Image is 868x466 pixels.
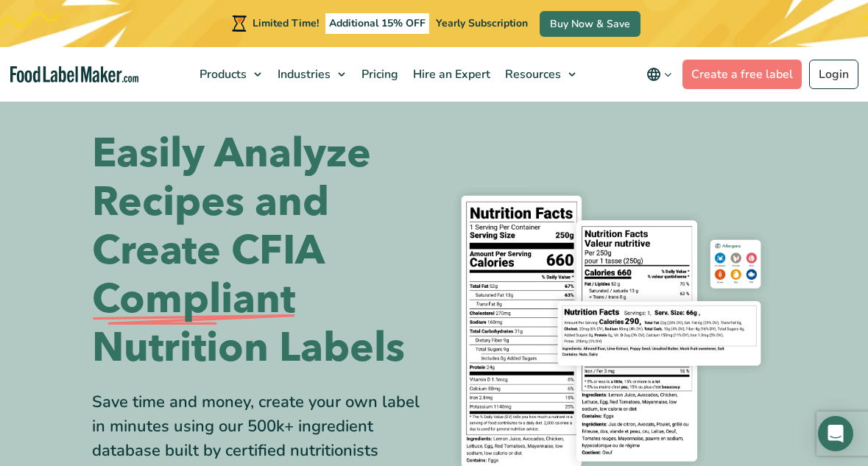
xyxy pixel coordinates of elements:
span: Resources [501,66,562,82]
h1: Easily Analyze Recipes and Create CFIA Nutrition Labels [92,130,423,373]
a: Pricing [353,47,404,102]
a: Hire an Expert [404,47,496,102]
a: Resources [496,47,583,102]
span: Products [195,66,248,82]
span: Additional 15% OFF [325,13,429,34]
span: Pricing [357,66,400,82]
span: Industries [273,66,332,82]
a: Industries [269,47,353,102]
div: Open Intercom Messenger [818,416,853,451]
div: Save time and money, create your own label in minutes using our 500k+ ingredient database built b... [92,390,423,463]
a: Buy Now & Save [540,11,641,37]
span: Limited Time! [253,16,319,30]
a: Products [191,47,269,102]
span: Yearly Subscription [436,16,528,30]
a: Create a free label [682,60,802,89]
a: Login [809,60,858,89]
span: Hire an Expert [409,66,492,82]
span: Compliant [92,275,295,324]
